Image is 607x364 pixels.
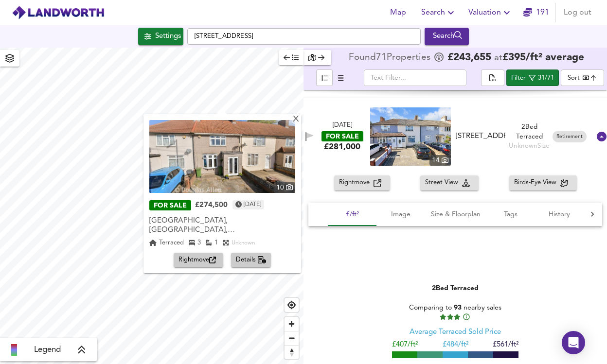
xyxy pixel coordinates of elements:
[492,208,529,221] span: Tags
[285,331,299,345] button: Zoom out
[506,69,559,86] button: Filter31/71
[334,175,390,191] button: Rightmove
[321,131,363,141] div: FOR SALE
[392,303,518,321] div: Comparing to nearby sales
[514,177,560,189] span: Birds-Eye View
[392,341,418,348] span: £407/ft²
[149,120,295,193] a: property thumbnail 10
[339,177,374,189] span: Rightmove
[370,107,451,166] img: property thumbnail
[236,255,267,266] span: Details
[285,345,299,359] button: Reset bearing to north
[364,69,466,86] input: Text Filter...
[464,3,517,22] button: Valuation
[443,341,468,348] span: £ 484/ft²
[149,216,295,235] div: [GEOGRAPHIC_DATA], [GEOGRAPHIC_DATA], [GEOGRAPHIC_DATA]
[274,182,295,193] div: 10
[425,177,462,189] span: Street View
[420,175,479,191] button: Street View
[292,115,300,124] div: X
[417,3,461,22] button: Search
[334,208,371,221] span: £/ft²
[138,28,183,45] div: Click to configure Search Settings
[541,208,578,221] span: History
[509,175,577,191] button: Birds-Eye View
[34,344,61,356] span: Legend
[520,3,552,22] button: 191
[370,107,451,166] a: property thumbnail 14
[447,53,491,63] span: £ 243,655
[481,69,504,86] div: split button
[231,253,271,268] button: Details
[324,141,360,152] div: £281,000
[454,304,462,311] span: 93
[244,200,261,209] time: Wednesday, October 1, 2025 at 2:18:08 PM
[206,238,218,248] div: 1
[189,238,201,248] div: 3
[431,208,481,221] span: Size & Floorplan
[432,283,479,293] div: 2 Bed Terraced
[523,6,549,19] a: 191
[502,52,584,63] span: £ 395 / ft² average
[187,28,421,45] input: Enter a location...
[456,131,505,141] div: [STREET_ADDRESS]
[195,201,228,210] div: £274,500
[179,255,218,266] span: Rightmove
[511,73,526,84] div: Filter
[232,238,255,248] div: Unknown
[285,298,299,312] button: Find my location
[12,5,105,20] img: logo
[427,30,466,43] div: Search
[285,331,299,345] span: Zoom out
[509,122,550,141] div: 2 Bed Terraced
[468,6,513,19] span: Valuation
[568,73,580,83] div: Sort
[425,28,469,45] button: Search
[285,317,299,331] button: Zoom in
[138,28,183,45] button: Settings
[493,341,518,348] span: £561/ft²
[303,98,607,175] div: [DATE]FOR SALE£281,000 property thumbnail 14 [STREET_ADDRESS]2Bed TerracedUnknownSize Retirement
[562,331,585,354] div: Open Intercom Messenger
[386,6,410,19] span: Map
[174,253,227,268] a: Rightmove
[452,131,509,141] div: Hunters Square, Dagenham, Essex, RM10 8AY
[382,3,413,22] button: Map
[421,6,457,19] span: Search
[560,3,595,22] button: Log out
[174,253,223,268] button: Rightmove
[149,238,184,248] div: Terraced
[425,28,469,45] div: Run Your Search
[564,6,591,19] span: Log out
[538,73,554,84] div: 31/71
[429,155,451,166] div: 14
[149,120,295,193] img: property thumbnail
[149,201,191,211] div: FOR SALE
[155,30,181,43] div: Settings
[349,53,433,63] div: Found 71 Propert ies
[382,208,419,221] span: Image
[561,69,604,86] div: Sort
[410,327,501,337] div: Average Terraced Sold Price
[494,53,502,63] span: at
[333,121,352,130] div: [DATE]
[509,141,550,151] div: Unknown Size
[553,133,587,140] span: Retirement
